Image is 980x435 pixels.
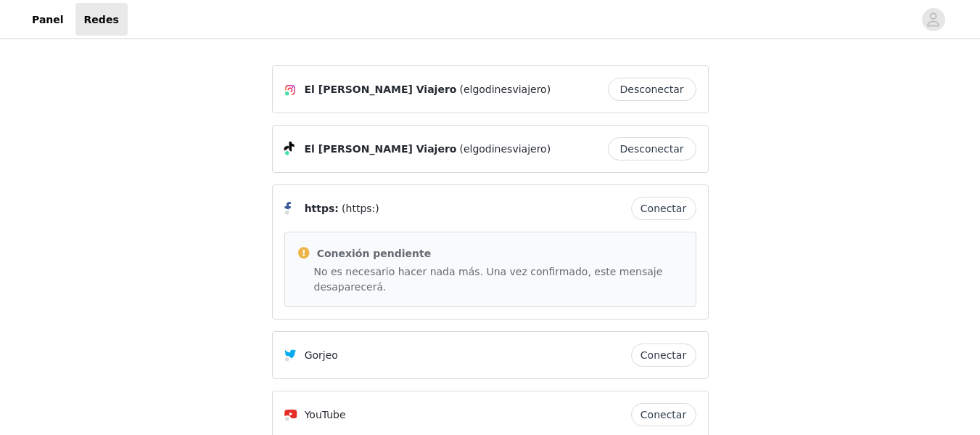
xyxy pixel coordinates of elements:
button: Conectar [631,197,696,220]
font: (elgodinesviajero) [459,143,551,155]
button: Conectar [631,403,696,426]
span: El [PERSON_NAME] Viajero [305,82,457,97]
font: Conexión pendiente [317,248,432,259]
font: Gorjeo [305,349,338,361]
img: Icono de Instagram [284,84,296,96]
font: https: [305,203,339,214]
button: Desconectar [608,137,696,160]
a: Panel [23,3,73,36]
font: El [PERSON_NAME] Viajero [305,143,457,155]
font: (elgodinesviajero) [459,84,551,95]
font: Panel [32,13,64,25]
div: avatar [926,8,940,31]
font: Redes [84,13,119,25]
button: Desconectar [608,78,696,101]
font: No es necesario hacer nada más. Una vez confirmado, este mensaje desaparecerá. [314,266,663,293]
button: Conectar [631,343,696,367]
font: YouTube [305,409,346,420]
a: Redes [75,3,128,36]
font: (https:) [342,203,379,214]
